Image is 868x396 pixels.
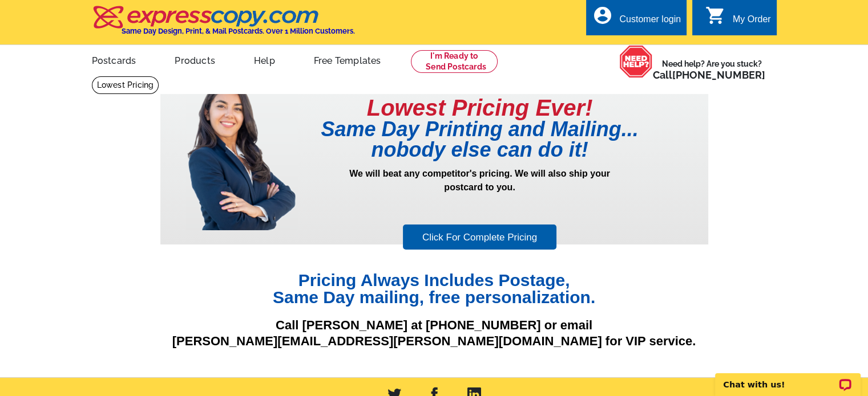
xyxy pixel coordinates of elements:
a: Postcards [74,46,155,73]
i: account_circle [592,5,612,26]
a: shopping_cart My Order [705,13,771,27]
a: account_circle Customer login [592,13,681,27]
iframe: LiveChat chat widget [708,360,868,396]
a: Products [156,46,233,73]
a: [PHONE_NUMBER] [672,69,765,81]
span: Call [653,69,765,81]
img: prepricing-girl.png [186,76,297,230]
a: Click For Complete Pricing [403,224,556,250]
div: Customer login [619,14,681,30]
img: help [619,45,653,78]
h1: Same Day Printing and Mailing... nobody else can do it! [297,119,663,160]
a: Help [236,46,293,73]
span: Need help? Are you stuck? [653,58,771,81]
p: Call [PERSON_NAME] at [PHONE_NUMBER] or email [PERSON_NAME][EMAIL_ADDRESS][PERSON_NAME][DOMAIN_NA... [160,317,708,350]
i: shopping_cart [705,5,726,26]
a: Same Day Design, Print, & Mail Postcards. Over 1 Million Customers. [92,14,355,35]
h1: Lowest Pricing Ever! [297,96,663,119]
h4: Same Day Design, Print, & Mail Postcards. Over 1 Million Customers. [122,27,355,35]
p: We will beat any competitor's pricing. We will also ship your postcard to you. [297,167,663,223]
a: Free Templates [296,46,399,73]
h1: Pricing Always Includes Postage, Same Day mailing, free personalization. [160,272,708,306]
div: My Order [733,14,771,30]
